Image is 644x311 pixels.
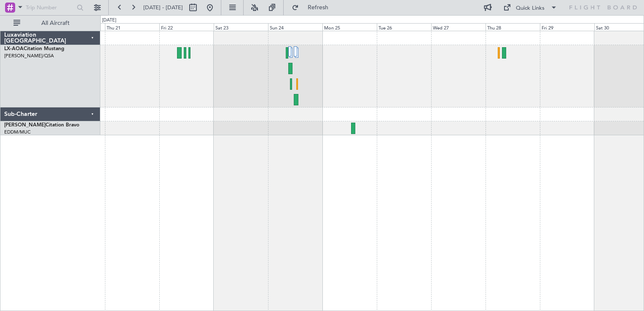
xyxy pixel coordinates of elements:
[4,46,64,51] a: LX-AOACitation Mustang
[9,16,91,30] button: All Aircraft
[214,23,268,31] div: Sat 23
[516,4,545,13] div: Quick Links
[4,123,46,128] span: [PERSON_NAME]
[26,1,74,14] input: Trip Number
[301,5,336,11] span: Refresh
[288,1,338,14] button: Refresh
[105,23,159,31] div: Thu 21
[268,23,322,31] div: Sun 24
[4,53,54,59] a: [PERSON_NAME]/QSA
[4,129,31,135] a: EDDM/MUC
[22,20,89,26] span: All Aircraft
[322,23,377,31] div: Mon 25
[102,17,116,24] div: [DATE]
[377,23,431,31] div: Tue 26
[4,46,24,51] span: LX-AOA
[431,23,486,31] div: Wed 27
[4,123,79,128] a: [PERSON_NAME]Citation Bravo
[499,1,561,14] button: Quick Links
[540,23,594,31] div: Fri 29
[143,4,183,11] span: [DATE] - [DATE]
[486,23,540,31] div: Thu 28
[159,23,214,31] div: Fri 22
